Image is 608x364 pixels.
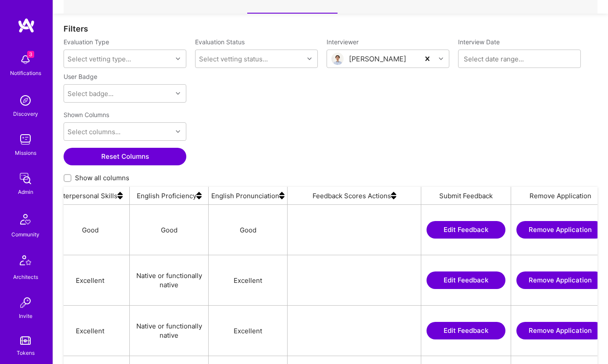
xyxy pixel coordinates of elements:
div: Submit Feedback [421,187,511,204]
img: sort [117,187,123,204]
input: Select date range... [464,54,575,63]
div: [PERSON_NAME] [349,54,406,64]
div: Filters [64,24,597,33]
div: Select vetting status... [199,54,268,64]
div: Community [11,230,39,239]
img: teamwork [17,131,34,148]
span: Show all columns [75,173,129,182]
div: Excellent [51,255,130,305]
div: Discovery [13,109,38,118]
button: Remove Application [516,221,604,239]
i: icon Chevron [176,129,180,134]
button: Reset Columns [64,148,186,165]
label: Shown Columns [64,111,109,119]
div: Excellent [209,306,288,356]
img: tokens [20,336,31,345]
img: logo [18,18,35,33]
div: Good [209,205,288,255]
div: Missions [15,148,36,157]
div: Native or functionally native [130,255,209,305]
img: Community [15,209,36,230]
div: Notifications [10,68,41,78]
img: bell [17,51,34,68]
div: Excellent [209,255,288,305]
div: Good [51,205,130,255]
button: Edit Feedback [427,221,505,239]
img: User Avatar [331,53,344,65]
img: sort [196,187,202,204]
div: Select vetting type... [68,54,131,64]
div: Feedback Scores Actions [288,187,421,204]
label: Interview Date [458,38,581,46]
img: Architects [15,251,36,272]
i: icon Chevron [439,57,443,61]
div: Good [130,205,209,255]
div: Select badge... [68,89,114,98]
div: Select columns... [68,127,121,136]
button: Edit Feedback [427,322,505,339]
div: Invite [19,311,32,321]
div: Architects [13,272,38,282]
button: Remove Application [516,322,604,339]
div: Admin [18,187,33,196]
button: Edit Feedback [427,271,505,289]
img: Invite [17,294,34,311]
i: icon Chevron [307,57,312,61]
div: Tokens [17,348,35,357]
label: User Badge [64,72,97,81]
img: sort [391,187,396,204]
i: icon Chevron [176,57,180,61]
img: admin teamwork [17,170,34,187]
div: English Proficiency [130,187,209,204]
div: Interpersonal Skills [51,187,130,204]
i: icon Chevron [176,91,180,96]
div: Excellent [51,306,130,356]
div: English Pronunciation [209,187,288,204]
label: Evaluation Status [195,38,245,46]
label: Evaluation Type [64,38,109,46]
img: sort [279,187,284,204]
img: discovery [17,92,34,109]
button: Remove Application [516,271,604,289]
label: Interviewer [327,38,449,46]
span: 3 [27,51,34,58]
div: Native or functionally native [130,306,209,356]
